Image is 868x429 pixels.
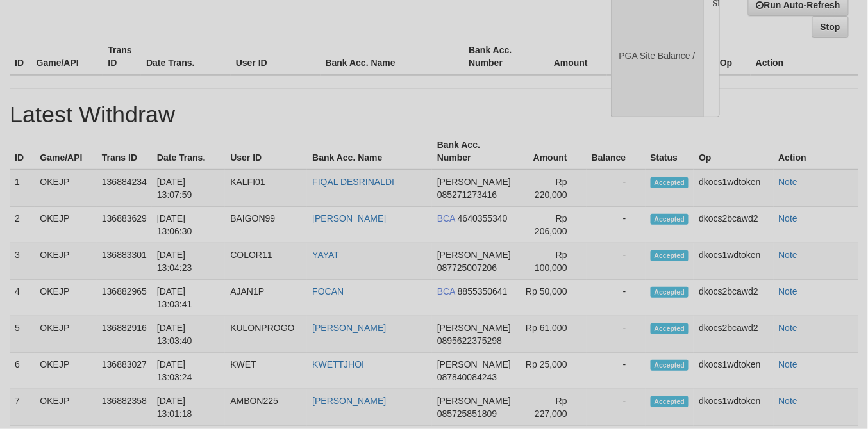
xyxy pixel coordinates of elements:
span: 4640355340 [458,213,508,223]
td: Rp 227,000 [517,389,587,426]
td: 136884234 [97,170,152,207]
span: Accepted [651,287,689,298]
a: Note [779,396,798,406]
td: dkocs1wdtoken [694,389,773,426]
a: Stop [812,16,849,38]
td: 136882916 [97,316,152,353]
td: OKEJP [35,207,97,243]
td: 4 [10,280,35,316]
a: Note [779,213,798,223]
span: 0895622375298 [437,336,502,346]
span: 087840084243 [437,372,497,382]
th: Bank Acc. Number [432,133,517,170]
td: - [587,316,646,353]
th: Game/API [31,38,103,75]
span: Accepted [651,214,689,225]
th: User ID [231,38,321,75]
a: FIQAL DESRINALDI [312,177,394,187]
th: Date Trans. [152,133,225,170]
th: Balance [607,38,673,75]
td: dkocs1wdtoken [694,243,773,280]
th: Game/API [35,133,97,170]
td: - [587,170,646,207]
span: [PERSON_NAME] [437,359,511,369]
a: Note [779,250,798,260]
td: OKEJP [35,280,97,316]
td: OKEJP [35,316,97,353]
th: Bank Acc. Number [463,38,535,75]
td: 3 [10,243,35,280]
a: Note [779,177,798,187]
th: Trans ID [103,38,141,75]
td: 136882965 [97,280,152,316]
td: KALFI01 [225,170,307,207]
th: Amount [535,38,607,75]
a: Note [779,323,798,333]
td: OKEJP [35,243,97,280]
td: OKEJP [35,353,97,389]
td: [DATE] 13:06:30 [152,207,225,243]
td: 1 [10,170,35,207]
td: dkocs2bcawd2 [694,316,773,353]
a: Note [779,359,798,369]
th: Bank Acc. Name [307,133,432,170]
td: Rp 25,000 [517,353,587,389]
td: Rp 220,000 [517,170,587,207]
th: Action [751,38,858,75]
td: 5 [10,316,35,353]
td: dkocs1wdtoken [694,170,773,207]
td: OKEJP [35,389,97,426]
td: 6 [10,353,35,389]
td: [DATE] 13:04:23 [152,243,225,280]
td: 7 [10,389,35,426]
span: BCA [437,286,455,296]
th: Trans ID [97,133,152,170]
span: 087725007206 [437,263,497,273]
span: [PERSON_NAME] [437,323,511,333]
td: KULONPROGO [225,316,307,353]
th: Op [694,133,773,170]
td: - [587,353,646,389]
td: 2 [10,207,35,243]
h1: Latest Withdraw [10,102,858,127]
td: [DATE] 13:01:18 [152,389,225,426]
td: KWET [225,353,307,389]
td: 136883027 [97,353,152,389]
td: Rp 100,000 [517,243,587,280]
td: [DATE] 13:03:24 [152,353,225,389]
td: [DATE] 13:03:40 [152,316,225,353]
th: ID [10,133,35,170]
td: 136882358 [97,389,152,426]
span: [PERSON_NAME] [437,177,511,187]
td: [DATE] 13:07:59 [152,170,225,207]
a: [PERSON_NAME] [312,213,386,223]
a: YAYAT [312,250,339,260]
td: 136883301 [97,243,152,280]
th: Amount [517,133,587,170]
td: COLOR11 [225,243,307,280]
a: FOCAN [312,286,344,296]
td: AJAN1P [225,280,307,316]
td: dkocs2bcawd2 [694,207,773,243]
th: User ID [225,133,307,170]
span: [PERSON_NAME] [437,396,511,406]
span: BCA [437,213,455,223]
span: [PERSON_NAME] [437,250,511,260]
th: Action [774,133,858,170]
td: Rp 206,000 [517,207,587,243]
th: Op [715,38,751,75]
th: Balance [587,133,646,170]
a: [PERSON_NAME] [312,396,386,406]
td: 136883629 [97,207,152,243]
td: AMBON225 [225,389,307,426]
td: dkocs2bcawd2 [694,280,773,316]
span: Accepted [651,396,689,407]
td: [DATE] 13:03:41 [152,280,225,316]
td: Rp 50,000 [517,280,587,316]
a: KWETTJHOI [312,359,364,369]
a: Note [779,286,798,296]
span: 085725851809 [437,409,497,419]
td: - [587,243,646,280]
td: BAIGON99 [225,207,307,243]
td: OKEJP [35,170,97,207]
